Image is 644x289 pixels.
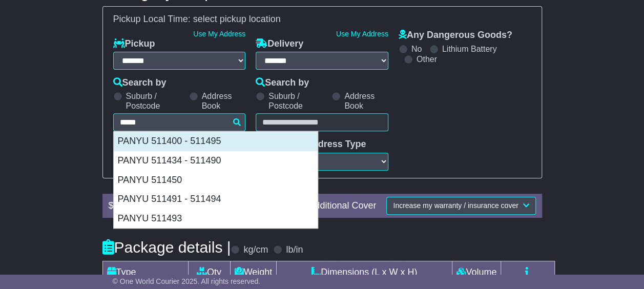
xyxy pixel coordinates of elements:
label: Other [417,54,437,64]
td: Dimensions (L x W x H) [277,261,452,284]
div: $ FreightSafe warranty included [103,200,304,212]
div: Additional Cover [303,200,381,212]
td: Volume [452,261,501,284]
a: Use My Address [193,30,245,38]
label: Any Dangerous Goods? [399,30,512,41]
span: © One World Courier 2025. All rights reserved. [113,277,261,285]
label: Lithium Battery [442,44,497,54]
span: Increase my warranty / insurance cover [393,201,518,210]
td: Weight [230,261,277,284]
label: Suburb / Postcode [126,91,184,111]
label: No [411,44,422,54]
div: PANYU 511400 - 511495 [114,132,318,151]
div: PANYU 511434 - 511490 [114,151,318,171]
div: Pickup Local Time: [108,14,536,25]
h4: Package details | [102,239,231,256]
div: PANYU 511493 [114,209,318,229]
label: Search by [256,77,309,89]
label: lb/in [286,244,303,256]
label: Suburb / Postcode [268,91,326,111]
a: Use My Address [336,30,388,38]
td: Type [102,261,188,284]
div: PANYU 511450 [114,171,318,190]
label: Pickup [113,38,155,50]
button: Increase my warranty / insurance cover [386,197,535,215]
label: kg/cm [243,244,268,256]
label: Delivery [256,38,303,50]
label: Search by [113,77,167,89]
div: PANYU 511491 - 511494 [114,190,318,209]
span: select pickup location [193,14,281,24]
label: Address Book [344,91,388,111]
td: Qty [188,261,230,284]
label: Address Book [202,91,246,111]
